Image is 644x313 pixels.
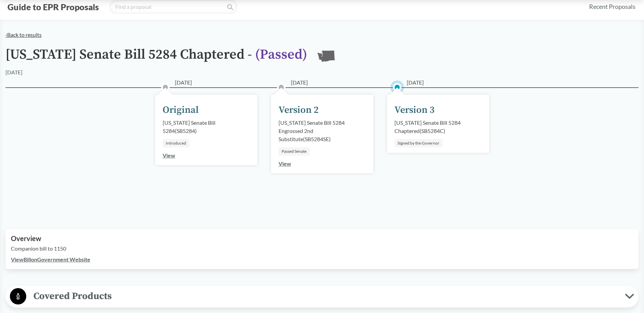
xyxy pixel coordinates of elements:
[11,256,90,263] a: ViewBillonGovernment Website
[163,152,175,159] a: View
[163,119,250,135] div: [US_STATE] Senate Bill 5284 ( SB5284 )
[394,103,435,117] div: Version 3
[279,119,366,143] div: [US_STATE] Senate Bill 5284 Engrossed 2nd Substitute ( SB5284SE )
[5,68,23,76] div: [DATE]
[11,244,633,253] p: Companion bill to 1150
[26,288,625,304] span: Covered Products
[175,78,192,87] span: [DATE]
[163,139,189,147] div: Introduced
[5,31,42,38] a: ‹Back to results
[394,139,443,147] div: Signed by the Governor
[407,78,424,87] span: [DATE]
[5,47,307,68] h1: [US_STATE] Senate Bill 5284 Chaptered
[5,1,101,12] button: Guide to EPR Proposals
[279,160,291,167] a: View
[8,288,636,305] button: Covered Products
[291,78,308,87] span: [DATE]
[279,147,310,155] div: Passed Senate
[248,46,307,63] span: - ( Passed )
[11,235,633,242] h2: Overview
[394,119,482,135] div: [US_STATE] Senate Bill 5284 Chaptered ( SB5284C )
[163,103,199,117] div: Original
[279,103,319,117] div: Version 2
